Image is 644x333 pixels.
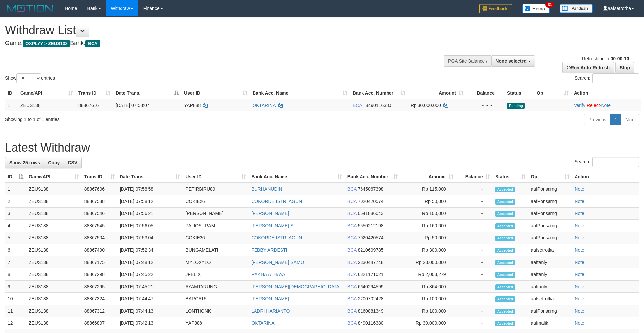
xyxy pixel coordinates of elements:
[456,220,493,232] td: -
[5,40,423,47] h4: Game: Bank:
[82,281,117,293] td: 88867295
[495,272,515,278] span: Accepted
[400,256,456,268] td: Rp 23,000,000
[350,87,408,99] th: Bank Acc. Number: activate to sort column ascending
[5,208,26,220] td: 3
[5,157,44,168] a: Show 25 rows
[251,308,290,314] a: LADRI HARIANTO
[347,199,357,204] span: BCA
[82,171,117,183] th: Trans ID: activate to sort column ascending
[48,160,60,165] span: Copy
[26,208,82,220] td: ZEUS138
[479,4,512,13] img: Feedback.jpg
[26,305,82,317] td: ZEUS138
[117,293,183,305] td: [DATE] 07:44:47
[358,247,384,253] span: Copy 8210609785 to clipboard
[251,247,287,253] a: FEBBY ARDESTI
[491,55,535,67] button: None selected
[117,281,183,293] td: [DATE] 07:45:21
[358,223,384,228] span: Copy 5550212198 to clipboard
[26,268,82,281] td: ZEUS138
[345,171,400,183] th: Bank Acc. Number: activate to sort column ascending
[251,260,304,265] a: [PERSON_NAME] SAMO
[358,320,384,326] span: Copy 8490116380 to clipboard
[574,103,585,108] a: Verify
[5,87,18,99] th: ID
[5,73,55,83] label: Show entries
[571,87,641,99] th: Action
[347,260,357,265] span: BCA
[528,195,572,208] td: aafPonsarng
[466,87,504,99] th: Balance
[183,183,249,195] td: PETIRBIRU89
[400,293,456,305] td: Rp 100,000
[116,103,149,108] span: [DATE] 07:58:07
[183,208,249,220] td: [PERSON_NAME]
[610,56,629,61] strong: 00:00:10
[358,272,384,277] span: Copy 6821171021 to clipboard
[528,305,572,317] td: aafPonsarng
[117,208,183,220] td: [DATE] 07:56:21
[5,141,639,154] h1: Latest Withdraw
[456,293,493,305] td: -
[117,195,183,208] td: [DATE] 07:58:12
[76,87,113,99] th: Trans ID: activate to sort column ascending
[347,272,357,277] span: BCA
[68,160,77,165] span: CSV
[18,87,76,99] th: Game/API: activate to sort column ascending
[23,40,70,47] span: OXPLAY > ZEUS138
[400,208,456,220] td: Rp 100,000
[528,244,572,256] td: aafsetrotha
[456,195,493,208] td: -
[5,99,18,111] td: 1
[82,256,117,268] td: 88867175
[5,171,26,183] th: ID: activate to sort column descending
[113,87,181,99] th: Date Trans.: activate to sort column descending
[82,232,117,244] td: 88867504
[495,223,515,229] span: Accepted
[5,317,26,329] td: 12
[456,268,493,281] td: -
[575,223,584,228] a: Note
[183,317,249,329] td: YAP888
[400,220,456,232] td: Rp 160,000
[528,171,572,183] th: Op: activate to sort column ascending
[251,272,285,277] a: RAKHA ATHAYA
[358,284,384,289] span: Copy 6640294599 to clipboard
[495,199,515,205] span: Accepted
[495,236,515,241] span: Accepted
[575,272,584,277] a: Note
[5,256,26,268] td: 7
[5,232,26,244] td: 5
[347,296,357,301] span: BCA
[183,244,249,256] td: BUNGAMELATI
[183,232,249,244] td: COKIE26
[610,114,621,125] a: 1
[251,211,289,216] a: [PERSON_NAME]
[528,183,572,195] td: aafPonsarng
[117,317,183,329] td: [DATE] 07:42:13
[571,99,641,111] td: · ·
[592,157,639,167] input: Search:
[5,281,26,293] td: 9
[528,293,572,305] td: aafsetrotha
[251,235,302,240] a: COKORDE ISTRI AGUN
[572,171,639,183] th: Action
[117,232,183,244] td: [DATE] 07:53:04
[400,244,456,256] td: Rp 300,000
[251,284,341,289] a: [PERSON_NAME][DEMOGRAPHIC_DATA]
[251,186,282,192] a: BURHANUDIN
[347,247,357,253] span: BCA
[400,171,456,183] th: Amount: activate to sort column ascending
[184,103,201,108] span: YAP888
[575,73,639,83] label: Search:
[456,305,493,317] td: -
[400,268,456,281] td: Rp 2,003,279
[26,171,82,183] th: Game/API: activate to sort column ascending
[82,183,117,195] td: 88867606
[347,211,357,216] span: BCA
[117,305,183,317] td: [DATE] 07:44:13
[400,281,456,293] td: Rp 864,000
[400,305,456,317] td: Rp 100,000
[582,56,629,61] span: Refreshing in:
